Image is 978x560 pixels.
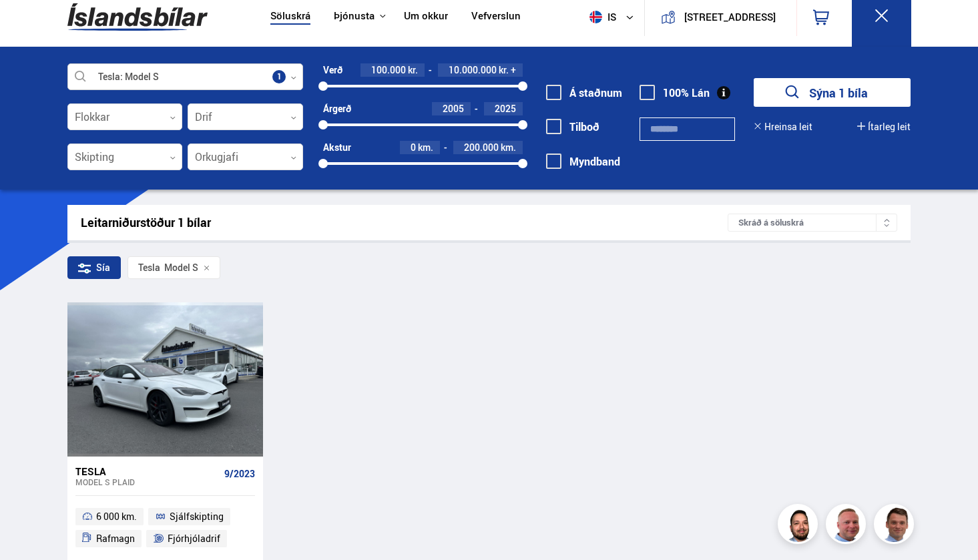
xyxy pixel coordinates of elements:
div: Skráð á söluskrá [728,214,897,232]
span: is [584,11,618,23]
button: Ítarleg leit [857,121,911,132]
span: 200.000 [464,141,499,154]
span: 2005 [443,102,464,115]
label: 100% Lán [640,87,710,99]
a: Söluskrá [270,10,310,24]
span: + [511,65,516,75]
span: 9/2023 [224,469,255,479]
span: Sjálfskipting [170,509,224,525]
div: Verð [323,65,342,75]
div: Tesla [75,465,219,477]
span: Model S [138,262,198,273]
span: 10.000.000 [449,63,497,76]
img: svg+xml;base64,PHN2ZyB4bWxucz0iaHR0cDovL3d3dy53My5vcmcvMjAwMC9zdmciIHdpZHRoPSI1MTIiIGhlaWdodD0iNT... [589,11,602,23]
button: Opna LiveChat spjallviðmót [11,5,51,45]
label: Á staðnum [546,87,622,99]
label: Myndband [546,156,620,168]
span: Rafmagn [96,531,135,547]
img: nhp88E3Fdnt1Opn2.png [780,506,820,546]
button: Sýna 1 bíla [754,78,911,107]
div: Model S PLAID [75,477,219,487]
button: [STREET_ADDRESS] [681,11,779,23]
div: Tesla [138,262,160,273]
span: 100.000 [371,63,406,76]
span: 0 [411,141,416,154]
label: Tilboð [546,121,599,133]
div: Leitarniðurstöður 1 bílar [81,216,728,230]
div: Akstur [323,142,351,153]
span: 6 000 km. [96,509,137,525]
span: km. [501,142,516,153]
span: kr. [408,65,418,75]
span: km. [418,142,433,153]
button: Hreinsa leit [754,121,812,132]
div: Sía [67,256,121,279]
span: kr. [499,65,509,75]
div: Árgerð [323,103,351,114]
span: 2025 [495,102,516,115]
a: Um okkur [404,10,448,24]
img: FbJEzSuNWCJXmdc-.webp [876,506,916,546]
img: siFngHWaQ9KaOqBr.png [828,506,868,546]
span: Fjórhjóladrif [168,531,220,547]
a: Vefverslun [471,10,521,24]
button: Þjónusta [334,10,375,23]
